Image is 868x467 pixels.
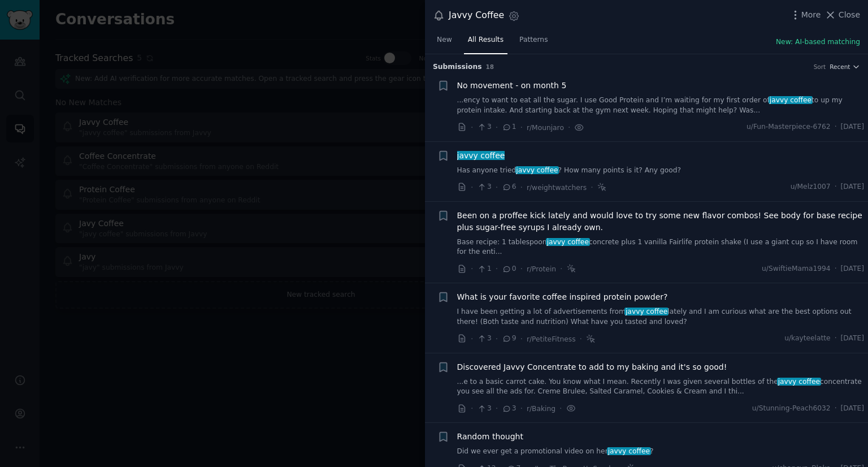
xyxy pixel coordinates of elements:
a: javvy coffee [457,150,505,162]
span: r/PetiteFitness [527,335,576,343]
span: 3 [502,404,516,414]
span: 3 [477,182,491,192]
a: Base recipe: 1 tablespoonjavvy coffeeconcrete plus 1 vanilla Fairlife protein shake (I use a gian... [457,237,865,257]
span: r/weightwatchers [527,184,587,192]
span: · [520,181,523,193]
span: 9 [502,334,516,344]
span: u/Melz1007 [791,182,831,192]
a: What is your favorite coffee inspired protein powder? [457,291,668,303]
span: 3 [477,334,491,344]
span: javvy coffee [456,151,506,160]
span: · [835,404,837,414]
span: Submission s [433,62,482,72]
button: Recent [830,63,860,71]
span: r/Baking [527,405,555,413]
span: · [471,122,473,133]
span: · [471,333,473,345]
a: ...e to a basic carrot cake. You know what I mean. Recently I was given several bottles of thejav... [457,377,865,397]
span: · [471,263,473,275]
span: 3 [477,404,491,414]
a: Random thought [457,431,523,443]
a: No movement - on month 5 [457,80,567,92]
button: Close [824,9,860,21]
span: · [496,403,498,414]
span: · [520,333,523,345]
span: javvy coffee [624,308,669,315]
span: 3 [477,122,491,132]
span: 1 [502,122,516,132]
div: Javvy Coffee [449,8,504,23]
button: More [789,9,821,21]
span: javvy coffee [777,378,821,386]
a: All Results [464,31,507,54]
span: 0 [502,264,516,274]
span: · [591,181,593,193]
span: javvy coffee [546,238,590,246]
span: · [568,122,570,133]
a: ...ency to want to eat all the sugar. I use Good Protein and I’m waiting for my first order ofjav... [457,96,865,115]
a: New [433,31,456,54]
span: Recent [830,63,850,71]
a: I have been getting a lot of advertisements fromjavvy coffeelately and I am curious what are the ... [457,307,865,327]
span: [DATE] [841,404,864,414]
span: · [559,403,562,414]
span: 1 [477,264,491,274]
span: · [835,122,837,132]
span: r/Mounjaro [527,124,564,132]
span: · [835,182,837,192]
span: u/SwiftieMama1994 [762,264,831,274]
span: New [437,35,452,45]
span: · [496,333,498,345]
span: · [471,403,473,414]
span: u/Fun-Masterpiece-6762 [747,122,831,132]
span: javvy coffee [769,96,813,104]
a: Discovered Javvy Concentrate to add to my baking and it's so good! [457,361,727,373]
div: Sort [814,63,826,71]
span: · [520,403,523,414]
a: Patterns [515,31,552,54]
a: Did we ever get a promotional video on herjavvy coffee? [457,447,865,457]
span: u/kayteelatte [784,334,830,344]
span: r/Protein [527,265,556,273]
span: More [801,9,821,21]
span: · [560,263,562,275]
span: Close [839,9,860,21]
button: New: AI-based matching [776,37,860,47]
span: [DATE] [841,122,864,132]
span: · [835,264,837,274]
span: · [471,181,473,193]
span: · [496,122,498,133]
span: Patterns [519,35,548,45]
span: [DATE] [841,182,864,192]
span: · [496,181,498,193]
a: Has anyone triedjavvy coffee? How many points is it? Any good? [457,166,865,176]
span: · [496,263,498,275]
span: · [520,263,523,275]
span: [DATE] [841,264,864,274]
span: javvy coffee [515,166,559,174]
span: · [835,334,837,344]
span: 18 [486,63,494,70]
span: · [580,333,582,345]
a: Been on a proffee kick lately and would love to try some new flavor combos! See body for base rec... [457,210,865,233]
span: All Results [468,35,504,45]
span: · [520,122,523,133]
span: u/Stunning-Peach6032 [752,404,831,414]
span: 6 [502,182,516,192]
span: [DATE] [841,334,864,344]
span: javvy coffee [607,447,651,455]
